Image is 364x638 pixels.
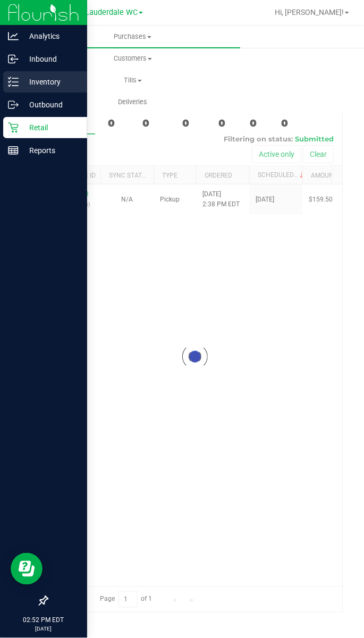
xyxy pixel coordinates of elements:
[8,145,19,156] inline-svg: Reports
[8,31,19,41] inline-svg: Analytics
[19,98,82,111] p: Outbound
[19,75,82,88] p: Inventory
[26,47,240,70] a: Customers
[19,53,82,65] p: Inbound
[8,122,19,133] inline-svg: Retail
[11,553,43,585] iframe: Resource center
[26,91,240,113] a: Deliveries
[19,144,82,157] p: Reports
[26,54,240,63] span: Customers
[275,8,344,16] span: Hi, [PERSON_NAME]!
[8,77,19,87] inline-svg: Inventory
[8,54,19,64] inline-svg: Inbound
[26,26,240,48] a: Purchases
[26,69,240,91] a: Tills
[19,121,82,134] p: Retail
[19,30,82,43] p: Analytics
[74,8,138,17] span: Ft. Lauderdale WC
[5,616,82,625] p: 02:52 PM EDT
[8,99,19,110] inline-svg: Outbound
[26,32,240,41] span: Purchases
[5,625,82,633] p: [DATE]
[26,75,240,85] span: Tills
[104,97,162,107] span: Deliveries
